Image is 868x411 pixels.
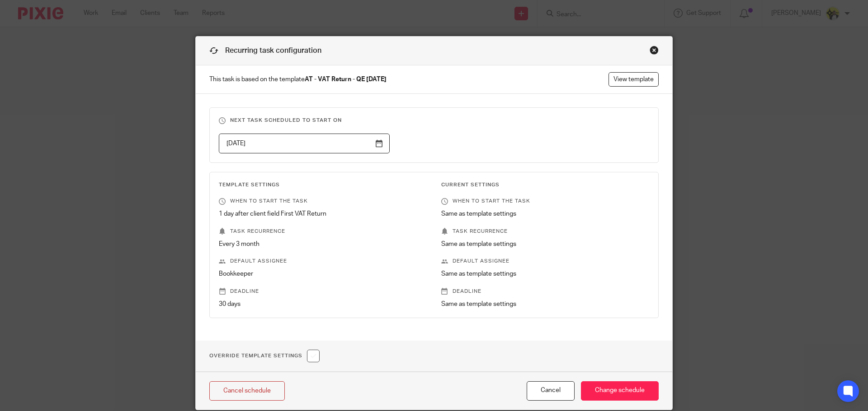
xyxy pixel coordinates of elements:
[441,300,649,309] p: Same as template settings
[219,288,427,295] p: Deadline
[219,181,427,189] h3: Template Settings
[219,240,427,249] p: Every 3 month
[209,350,320,362] h1: Override Template Settings
[441,209,649,218] p: Same as template settings
[609,72,659,87] a: View template
[650,46,659,55] div: Close this dialog window
[219,269,427,278] p: Bookkeeper
[219,258,427,265] p: Default assignee
[209,46,321,56] h1: Recurring task configuration
[441,240,649,249] p: Same as template settings
[441,258,649,265] p: Default assignee
[527,381,575,401] button: Cancel
[305,76,387,83] strong: AT - VAT Return - QE [DATE]
[441,228,649,235] p: Task recurrence
[209,75,387,84] span: This task is based on the template
[441,198,649,205] p: When to start the task
[441,181,649,189] h3: Current Settings
[441,269,649,278] p: Same as template settings
[209,381,285,401] a: Cancel schedule
[581,381,659,401] input: Change schedule
[219,198,427,205] p: When to start the task
[219,300,427,309] p: 30 days
[441,288,649,295] p: Deadline
[219,209,427,218] p: 1 day after client field First VAT Return
[219,228,427,235] p: Task recurrence
[219,117,649,124] h3: Next task scheduled to start on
